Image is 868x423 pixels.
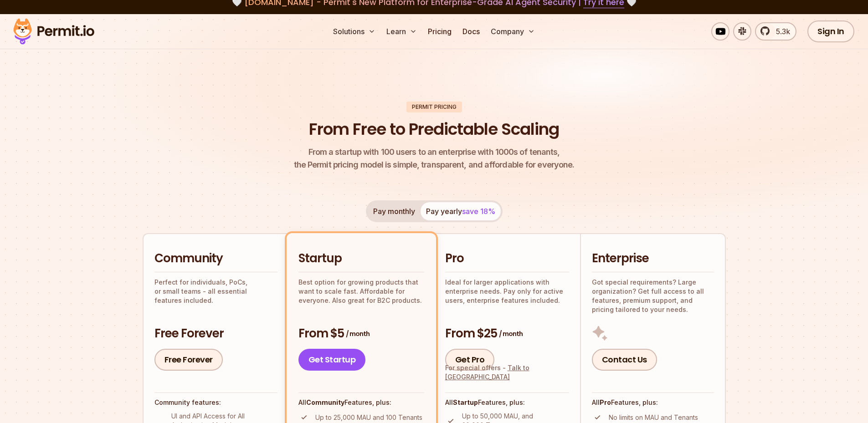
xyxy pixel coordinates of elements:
[298,250,424,267] h2: Startup
[154,250,277,267] h2: Community
[315,413,422,422] p: Up to 25,000 MAU and 100 Tenants
[309,118,559,141] h1: From Free to Predictable Scaling
[487,22,539,41] button: Company
[298,398,424,407] h4: All Features, plus:
[592,398,714,407] h4: All Features, plus:
[445,363,569,382] div: For special offers -
[294,146,575,171] p: the Permit pricing model is simple, transparent, and affordable for everyone.
[329,22,379,41] button: Solutions
[592,349,657,371] a: Contact Us
[298,349,366,371] a: Get Startup
[298,326,424,342] h3: From $5
[609,413,698,422] p: No limits on MAU and Tenants
[306,398,344,406] strong: Community
[755,22,796,41] a: 5.3k
[383,22,421,41] button: Learn
[592,278,714,314] p: Got special requirements? Large organization? Get full access to all features, premium support, a...
[499,329,523,338] span: / month
[770,26,790,37] span: 5.3k
[445,326,569,342] h3: From $25
[445,278,569,305] p: Ideal for larger applications with enterprise needs. Pay only for active users, enterprise featur...
[154,349,223,371] a: Free Forever
[294,146,575,158] span: From a startup with 100 users to an enterprise with 1000s of tenants,
[154,398,277,407] h4: Community features:
[154,278,277,305] p: Perfect for individuals, PoCs, or small teams - all essential features included.
[445,398,569,407] h4: All Features, plus:
[368,202,421,220] button: Pay monthly
[459,22,483,41] a: Docs
[592,250,714,267] h2: Enterprise
[807,20,854,42] a: Sign In
[453,398,478,406] strong: Startup
[298,278,424,305] p: Best option for growing products that want to scale fast. Affordable for everyone. Also great for...
[445,349,495,371] a: Get Pro
[600,398,611,406] strong: Pro
[406,102,462,112] div: Permit Pricing
[9,16,98,47] img: Permit logo
[346,329,370,338] span: / month
[445,250,569,267] h2: Pro
[424,22,455,41] a: Pricing
[154,326,277,342] h3: Free Forever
